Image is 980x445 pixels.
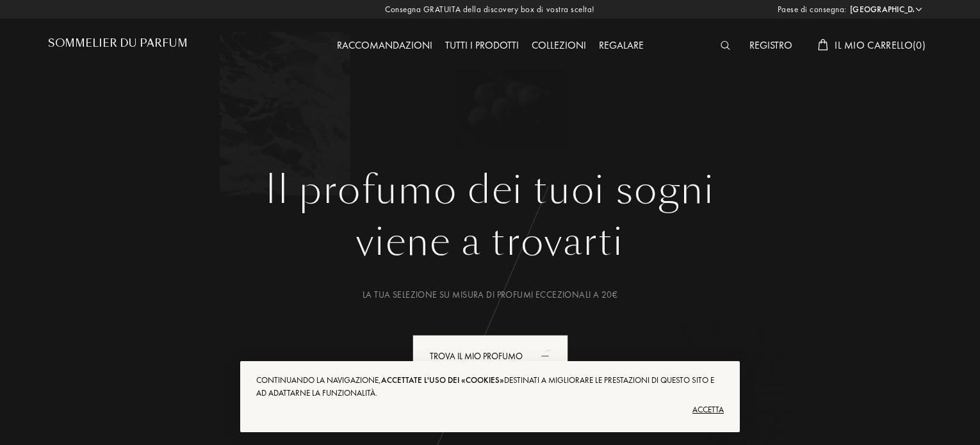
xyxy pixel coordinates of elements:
div: Accetta [256,400,724,420]
img: search_icn_white.svg [721,41,730,50]
a: Sommelier du Parfum [48,37,188,54]
div: Collezioni [525,38,592,54]
div: Regalare [592,38,650,54]
span: accettate l'uso dei «cookies» [381,375,504,385]
div: Raccomandazioni [331,38,439,54]
img: cart_white.svg [818,39,828,51]
div: viene a trovarti [58,213,922,271]
a: Trova il mio profumoanimation [403,335,578,378]
div: Registro [743,38,799,54]
a: Registro [743,38,799,52]
h1: Sommelier du Parfum [48,37,188,49]
div: animation [537,343,562,368]
a: Tutti i prodotti [439,38,525,52]
a: Collezioni [525,38,592,52]
div: Tutti i prodotti [439,38,525,54]
div: Trova il mio profumo [412,335,568,378]
span: Paese di consegna: [778,3,847,16]
a: Regalare [592,38,650,52]
div: La tua selezione su misura di profumi eccezionali a 20€ [58,288,922,302]
a: Raccomandazioni [331,38,439,52]
div: Continuando la navigazione, destinati a migliorare le prestazioni di questo sito e ad adattarne l... [256,374,724,400]
span: Il mio carrello ( 0 ) [835,38,926,52]
h1: Il profumo dei tuoi sogni [58,167,922,213]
